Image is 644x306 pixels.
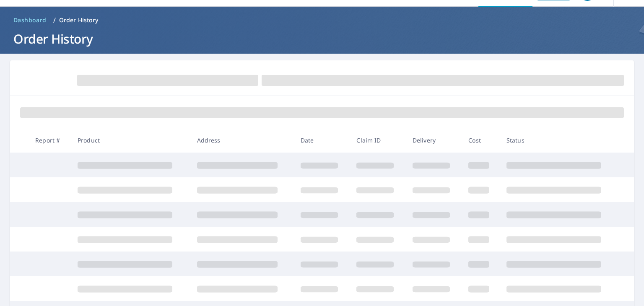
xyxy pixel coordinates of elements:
th: Report # [29,128,71,153]
th: Status [500,128,619,153]
th: Claim ID [350,128,405,153]
span: Dashboard [13,16,47,24]
p: Order History [59,16,99,24]
th: Date [294,128,350,153]
th: Product [71,128,190,153]
th: Delivery [406,128,462,153]
li: / [53,15,56,25]
h1: Order History [10,30,634,47]
th: Cost [462,128,500,153]
a: Dashboard [10,13,50,27]
nav: breadcrumb [10,13,634,27]
th: Address [190,128,294,153]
